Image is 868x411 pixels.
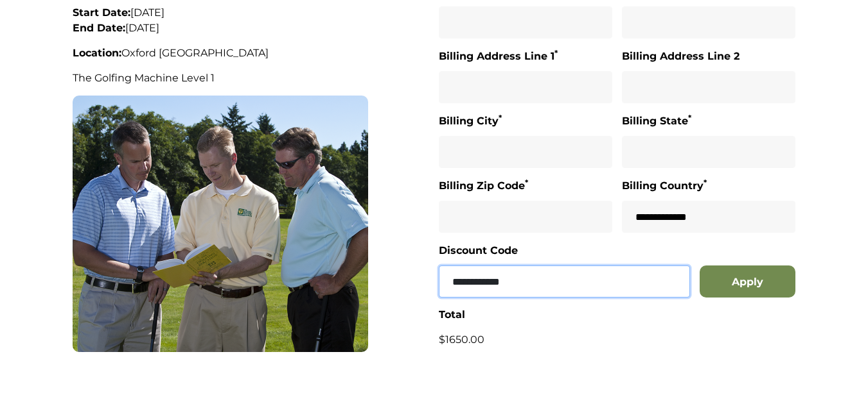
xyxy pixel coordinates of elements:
p: [DATE] [DATE] [73,5,368,36]
iframe: Secure card payment input frame [439,367,795,378]
label: Discount Code [439,242,518,259]
label: Billing Address Line 1 [439,48,558,65]
strong: Start Date: [73,6,130,19]
label: Billing City [439,113,502,130]
p: Oxford [GEOGRAPHIC_DATA] [73,46,368,61]
p: The Golfing Machine Level 1 [73,71,368,86]
strong: End Date: [73,22,125,34]
label: Billing Address Line 2 [622,48,740,65]
label: Billing State [622,113,691,130]
strong: Location: [73,47,121,59]
label: Billing Zip Code [439,178,528,194]
label: Billing Country [622,178,707,194]
strong: Total [439,308,465,321]
p: $1650.00 [439,332,795,348]
button: Apply [700,265,795,298]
